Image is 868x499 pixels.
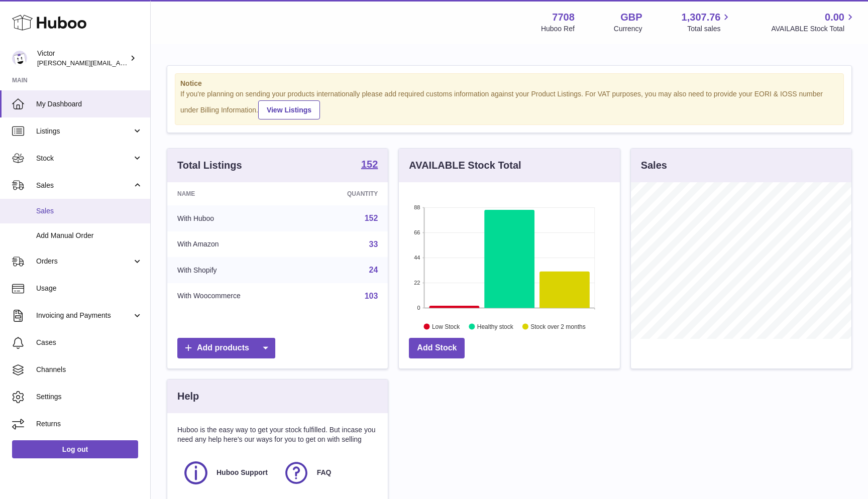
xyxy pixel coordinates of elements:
span: Huboo Support [216,468,268,477]
text: 22 [414,280,420,286]
th: Quantity [304,182,388,205]
td: With Woocommerce [167,283,304,309]
text: Stock over 2 months [531,323,586,330]
text: Low Stock [432,323,460,330]
span: AVAILABLE Stock Total [771,24,856,34]
a: Add Stock [409,338,465,358]
a: 24 [369,266,378,274]
a: 33 [369,240,378,248]
a: Add products [177,338,275,358]
span: Sales [36,206,143,216]
a: 1,307.76 Total sales [682,11,732,34]
span: Returns [36,419,143,429]
span: Stock [36,154,132,163]
a: View Listings [258,100,320,119]
a: 152 [365,214,378,222]
span: Sales [36,181,132,190]
span: Listings [36,127,132,136]
div: Huboo Ref [541,24,575,34]
img: victor@erbology.co [12,51,27,66]
span: Cases [36,338,143,347]
p: Huboo is the easy way to get your stock fulfilled. But incase you need any help here's our ways f... [177,425,378,444]
strong: 152 [361,159,378,169]
a: 103 [365,292,378,300]
td: With Huboo [167,205,304,231]
span: 1,307.76 [682,11,721,24]
strong: GBP [620,11,642,24]
a: FAQ [283,459,373,486]
h3: AVAILABLE Stock Total [409,159,521,172]
span: [PERSON_NAME][EMAIL_ADDRESS][DOMAIN_NAME] [37,59,201,67]
strong: 7708 [552,11,575,24]
a: 152 [361,159,378,171]
span: 0.00 [825,11,844,24]
h3: Total Listings [177,159,242,172]
h3: Sales [641,159,667,172]
a: Huboo Support [182,459,273,486]
td: With Shopify [167,257,304,283]
text: 44 [414,255,420,261]
th: Name [167,182,304,205]
h3: Help [177,390,199,403]
div: If you're planning on sending your products internationally please add required customs informati... [180,89,838,119]
span: Invoicing and Payments [36,311,132,320]
span: Usage [36,284,143,293]
span: Total sales [687,24,732,34]
text: 66 [414,229,420,235]
div: Victor [37,49,128,68]
span: Channels [36,365,143,375]
a: 0.00 AVAILABLE Stock Total [771,11,856,34]
text: 0 [417,305,420,311]
span: My Dashboard [36,99,143,109]
span: Settings [36,392,143,402]
text: Healthy stock [477,323,514,330]
text: 88 [414,204,420,210]
strong: Notice [180,79,838,88]
div: Currency [614,24,642,34]
td: With Amazon [167,231,304,258]
span: Orders [36,257,132,266]
span: FAQ [317,468,332,477]
span: Add Manual Order [36,231,143,240]
a: Log out [12,440,138,458]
